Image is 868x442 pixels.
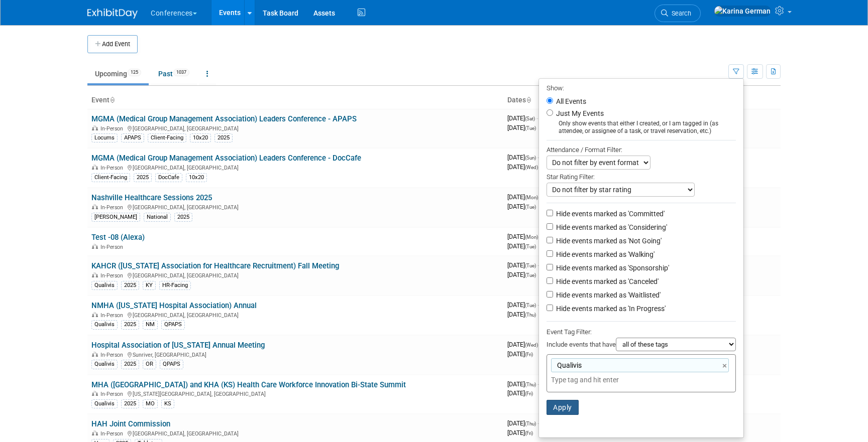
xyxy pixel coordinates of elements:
span: (Mon) [525,195,538,200]
span: In-Person [100,352,126,358]
label: Hide events marked as 'Not Going' [554,236,662,246]
label: Hide events marked as 'Canceled' [554,276,659,286]
div: Locums [91,133,118,142]
div: DocCafe [155,173,182,182]
div: Star Rating Filter: [547,170,736,183]
div: National [144,213,171,222]
span: (Tue) [525,272,536,278]
div: [GEOGRAPHIC_DATA], [GEOGRAPHIC_DATA] [91,271,499,279]
span: - [537,419,539,427]
span: - [537,380,539,388]
div: Qualivis [91,281,118,290]
span: [DATE] [507,311,536,318]
span: In-Person [100,204,126,211]
span: Qualivis [555,360,582,370]
div: Client-Facing [148,133,186,142]
span: [DATE] [507,154,539,161]
div: [GEOGRAPHIC_DATA], [GEOGRAPHIC_DATA] [91,203,499,211]
div: 10x20 [186,173,207,182]
span: - [537,154,539,161]
div: 10x20 [190,133,211,142]
span: (Fri) [525,430,533,436]
div: Include events that have [547,338,736,354]
div: Event Tag Filter: [547,326,736,338]
a: Nashville Healthcare Sessions 2025 [91,193,212,202]
span: - [537,301,539,309]
div: [GEOGRAPHIC_DATA], [GEOGRAPHIC_DATA] [91,311,499,319]
div: [PERSON_NAME] [91,213,140,222]
span: (Tue) [525,204,536,210]
div: [GEOGRAPHIC_DATA], [GEOGRAPHIC_DATA] [91,163,499,171]
img: In-Person Event [92,430,98,435]
span: [DATE] [507,389,533,397]
div: 2025 [121,399,139,408]
label: Hide events marked as 'Considering' [554,222,667,232]
button: Add Event [87,35,138,53]
div: Sunriver, [GEOGRAPHIC_DATA] [91,350,499,358]
img: In-Person Event [92,204,98,209]
th: Event [87,92,503,109]
a: MGMA (Medical Group Management Association) Leaders Conference - APAPS [91,114,357,123]
label: Hide events marked as 'Sponsorship' [554,263,669,273]
div: 2025 [121,360,139,369]
label: Hide events marked as 'In Progress' [554,304,666,314]
span: In-Person [100,244,126,250]
label: Just My Events [554,108,604,118]
span: [DATE] [507,114,538,122]
span: In-Person [100,272,126,279]
span: (Thu) [525,382,536,387]
span: In-Person [100,430,126,437]
a: Upcoming125 [87,64,149,83]
button: Apply [547,400,579,415]
a: Test -08 (Alexa) [91,233,145,242]
span: [DATE] [507,233,541,240]
span: In-Person [100,312,126,319]
span: [DATE] [507,193,541,201]
span: Search [668,10,691,17]
div: Only show events that either I created, or I am tagged in (as attendee, or assignee of a task, or... [547,120,736,135]
div: 2025 [121,281,139,290]
img: In-Person Event [92,165,98,170]
div: APAPS [121,133,144,142]
span: In-Person [100,165,126,171]
span: [DATE] [507,271,536,278]
div: 2025 [134,173,152,182]
a: Search [655,5,701,22]
img: In-Person Event [92,125,98,130]
label: Hide events marked as 'Waitlisted' [554,290,661,300]
span: - [537,261,539,269]
div: [GEOGRAPHIC_DATA], [GEOGRAPHIC_DATA] [91,429,499,437]
div: [US_STATE][GEOGRAPHIC_DATA], [GEOGRAPHIC_DATA] [91,389,499,397]
div: MO [143,399,158,408]
img: ExhibitDay [87,9,138,19]
img: In-Person Event [92,244,98,249]
label: Hide events marked as 'Committed' [554,209,665,219]
a: Hospital Association of [US_STATE] Annual Meeting [91,341,265,350]
a: KAHCR ([US_STATE] Association for Healthcare Recruitment) Fall Meeting [91,261,339,270]
span: [DATE] [507,419,539,427]
span: (Wed) [525,165,538,170]
span: (Tue) [525,263,536,268]
a: Sort by Start Date [526,96,531,104]
span: [DATE] [507,124,536,131]
span: (Tue) [525,244,536,249]
span: (Tue) [525,125,536,131]
a: HAH Joint Commission [91,419,170,428]
span: [DATE] [507,429,533,436]
a: Past1037 [151,64,197,83]
div: 2025 [214,133,233,142]
div: Qualivis [91,399,118,408]
img: In-Person Event [92,391,98,396]
span: [DATE] [507,203,536,210]
div: Client-Facing [91,173,130,182]
span: (Wed) [525,342,538,348]
div: KS [161,399,174,408]
img: In-Person Event [92,312,98,317]
span: [DATE] [507,163,538,171]
img: In-Person Event [92,352,98,357]
a: MGMA (Medical Group Management Association) Leaders Conference - DocCafe [91,154,361,163]
span: (Tue) [525,303,536,308]
span: (Mon) [525,234,538,240]
div: Attendance / Format Filter: [547,144,736,156]
div: HR-Facing [159,281,191,290]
